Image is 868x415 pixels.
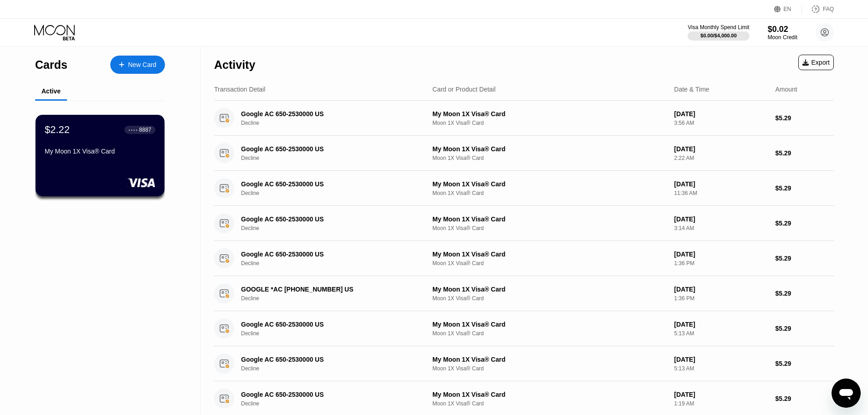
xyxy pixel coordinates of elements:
div: 3:56 AM [674,120,768,126]
div: Decline [241,260,431,266]
div: Export [802,59,830,66]
div: Google AC 650-2530000 USDeclineMy Moon 1X Visa® CardMoon 1X Visa® Card[DATE]3:14 AM$5.29 [214,206,834,241]
div: [DATE] [674,180,768,188]
div: Activity [214,58,255,72]
div: Decline [241,155,431,161]
div: Amount [775,86,797,93]
div: $5.29 [775,325,834,332]
div: $5.29 [775,255,834,262]
div: Moon 1X Visa® Card [432,190,667,196]
div: 1:36 PM [674,260,768,266]
div: $0.00 / $4,000.00 [700,33,737,38]
div: EN [774,5,802,14]
div: Moon 1X Visa® Card [432,225,667,231]
div: 5:13 AM [674,330,768,337]
div: [DATE] [674,286,768,293]
div: [DATE] [674,391,768,398]
div: My Moon 1X Visa® Card [432,215,667,223]
div: New Card [128,61,156,69]
div: Cards [35,58,67,72]
div: $2.22● ● ● ●8887My Moon 1X Visa® Card [36,115,164,196]
div: My Moon 1X Visa® Card [432,180,667,188]
div: ● ● ● ● [128,128,138,131]
div: 1:36 PM [674,295,768,302]
div: $5.29 [775,360,834,367]
div: Google AC 650-2530000 US [241,321,418,328]
div: Google AC 650-2530000 USDeclineMy Moon 1X Visa® CardMoon 1X Visa® Card[DATE]1:36 PM$5.29 [214,241,834,276]
div: Decline [241,190,431,196]
div: My Moon 1X Visa® Card [432,251,667,258]
div: $2.22 [45,124,70,136]
div: Moon 1X Visa® Card [432,155,667,161]
div: [DATE] [674,356,768,363]
div: Active [41,87,61,95]
div: Card or Product Detail [432,86,496,93]
div: Google AC 650-2530000 USDeclineMy Moon 1X Visa® CardMoon 1X Visa® Card[DATE]11:36 AM$5.29 [214,171,834,206]
div: [DATE] [674,110,768,118]
div: FAQ [823,6,834,12]
div: Google AC 650-2530000 USDeclineMy Moon 1X Visa® CardMoon 1X Visa® Card[DATE]5:13 AM$5.29 [214,346,834,381]
div: 8887 [139,127,151,133]
div: 3:14 AM [674,225,768,231]
div: Decline [241,330,431,337]
div: My Moon 1X Visa® Card [432,356,667,363]
div: Google AC 650-2530000 USDeclineMy Moon 1X Visa® CardMoon 1X Visa® Card[DATE]2:22 AM$5.29 [214,136,834,171]
div: $0.02Moon Credit [768,25,797,41]
div: GOOGLE *AC [PHONE_NUMBER] USDeclineMy Moon 1X Visa® CardMoon 1X Visa® Card[DATE]1:36 PM$5.29 [214,276,834,311]
div: [DATE] [674,251,768,258]
div: 2:22 AM [674,155,768,161]
div: My Moon 1X Visa® Card [432,391,667,398]
div: GOOGLE *AC [PHONE_NUMBER] US [241,286,418,293]
div: Google AC 650-2530000 US [241,215,418,223]
div: $5.29 [775,395,834,402]
div: Decline [241,295,431,302]
div: Moon 1X Visa® Card [432,120,667,126]
div: 1:19 AM [674,400,768,407]
div: $5.29 [775,114,834,122]
div: My Moon 1X Visa® Card [432,145,667,153]
div: Visa Monthly Spend Limit [688,24,749,31]
div: FAQ [802,5,834,14]
div: Transaction Detail [214,86,265,93]
div: Google AC 650-2530000 US [241,251,418,258]
div: My Moon 1X Visa® Card [432,321,667,328]
div: 11:36 AM [674,190,768,196]
div: $5.29 [775,220,834,227]
div: Google AC 650-2530000 US [241,145,418,153]
div: My Moon 1X Visa® Card [432,110,667,118]
div: $0.02 [768,25,797,34]
div: Google AC 650-2530000 USDeclineMy Moon 1X Visa® CardMoon 1X Visa® Card[DATE]5:13 AM$5.29 [214,311,834,346]
div: EN [784,6,791,12]
div: Decline [241,365,431,372]
div: Decline [241,225,431,231]
div: [DATE] [674,215,768,223]
div: Google AC 650-2530000 US [241,356,418,363]
div: [DATE] [674,321,768,328]
div: $5.29 [775,290,834,297]
div: Moon 1X Visa® Card [432,365,667,372]
div: Moon 1X Visa® Card [432,260,667,266]
div: Google AC 650-2530000 US [241,110,418,118]
div: Google AC 650-2530000 US [241,180,418,188]
div: Date & Time [674,86,709,93]
div: Visa Monthly Spend Limit$0.00/$4,000.00 [688,24,749,41]
div: My Moon 1X Visa® Card [45,148,155,155]
div: Decline [241,120,431,126]
div: $5.29 [775,184,834,192]
div: Moon 1X Visa® Card [432,330,667,337]
iframe: Button to launch messaging window [832,379,861,408]
div: Export [798,55,834,70]
div: $5.29 [775,149,834,157]
div: Decline [241,400,431,407]
div: Google AC 650-2530000 USDeclineMy Moon 1X Visa® CardMoon 1X Visa® Card[DATE]3:56 AM$5.29 [214,101,834,136]
div: [DATE] [674,145,768,153]
div: New Card [110,56,165,74]
div: Moon 1X Visa® Card [432,295,667,302]
div: My Moon 1X Visa® Card [432,286,667,293]
div: Moon Credit [768,34,797,41]
div: 5:13 AM [674,365,768,372]
div: Google AC 650-2530000 US [241,391,418,398]
div: Moon 1X Visa® Card [432,400,667,407]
